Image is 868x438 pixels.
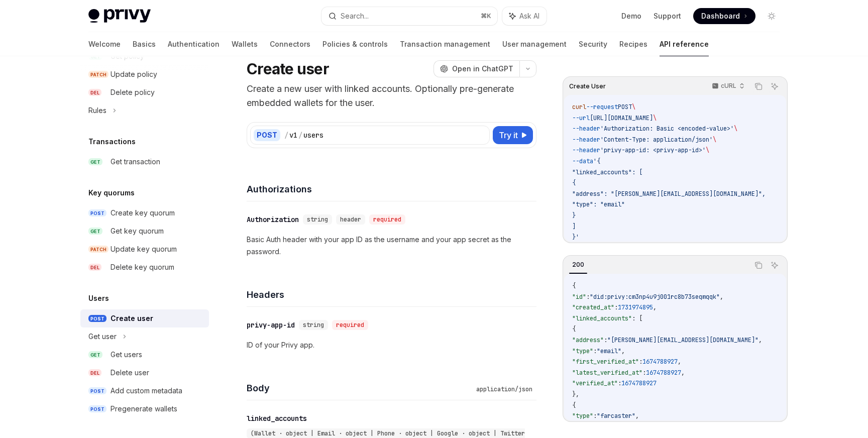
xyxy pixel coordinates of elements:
a: PATCHUpdate key quorum [80,240,209,258]
div: Get user [88,331,117,343]
button: Try it [493,126,533,144]
span: --url [572,114,590,122]
button: Ask AI [768,259,781,272]
span: DEL [88,89,101,96]
span: : [586,293,590,301]
div: linked_accounts [247,413,307,423]
span: string [303,321,324,329]
h1: Create user [247,60,329,78]
span: \ [706,146,709,154]
h4: Headers [247,288,536,301]
a: PATCHUpdate policy [80,65,209,83]
span: "farcaster" [597,412,635,420]
span: --request [586,103,618,111]
span: , [621,347,625,355]
span: POST [88,405,106,413]
div: Create key quorum [111,207,175,219]
span: 1674788927 [642,358,678,366]
span: Dashboard [701,11,740,21]
a: Transaction management [400,32,490,56]
span: \ [734,125,737,133]
div: Create user [111,312,153,324]
a: POSTAdd custom metadata [80,382,209,400]
span: --data [572,157,593,165]
p: cURL [721,82,736,90]
span: : [ [632,314,642,322]
span: GET [88,228,102,235]
div: Update policy [111,68,157,80]
span: PATCH [88,246,108,253]
span: "id" [572,293,586,301]
button: Toggle dark mode [764,8,780,24]
span: "[PERSON_NAME][EMAIL_ADDRESS][DOMAIN_NAME]" [607,336,758,344]
div: 200 [569,259,587,271]
span: 'Content-Type: application/json' [600,136,713,144]
button: Copy the contents from the code block [752,259,765,272]
h5: Key quorums [88,187,135,199]
span: "did:privy:cm3np4u9j001rc8b73seqmqqk" [590,293,720,301]
p: ID of your Privy app. [247,339,536,351]
a: Support [654,11,681,21]
span: }' [572,233,579,241]
span: [URL][DOMAIN_NAME] [590,114,653,122]
span: 1674788927 [646,369,681,377]
a: Dashboard [693,8,755,24]
span: "verified_at" [572,379,618,387]
div: Rules [88,104,106,117]
span: DEL [88,369,101,377]
a: GETGet users [80,346,209,364]
span: "address" [572,336,604,344]
span: : [593,347,597,355]
span: "type": "email" [572,200,625,208]
span: , [758,336,762,344]
span: Create User [569,82,606,90]
span: POST [88,315,106,322]
div: / [298,130,302,140]
span: , [681,369,685,377]
span: } [572,211,576,220]
div: Authorization [247,214,299,225]
a: Connectors [270,32,310,56]
a: POSTCreate user [80,309,209,327]
a: DELDelete policy [80,83,209,101]
a: Policies & controls [322,32,388,56]
div: users [303,130,323,140]
span: 1674788927 [621,379,657,387]
a: POSTPregenerate wallets [80,400,209,418]
a: API reference [660,32,709,56]
span: --header [572,125,600,133]
p: Create a new user with linked accounts. Optionally pre-generate embedded wallets for the user. [247,82,536,110]
div: required [369,214,405,225]
span: \ [632,103,635,111]
span: 'privy-app-id: <privy-app-id>' [600,146,706,154]
span: , [653,303,657,311]
span: : [618,379,621,387]
a: Demo [621,11,641,21]
div: Get key quorum [111,225,164,237]
span: : [604,336,607,344]
span: curl [572,103,586,111]
div: privy-app-id [247,320,295,330]
span: "first_verified_at" [572,358,639,366]
span: : [614,303,618,311]
a: Basics [133,32,156,56]
div: application/json [472,384,536,394]
button: Open in ChatGPT [433,60,519,77]
span: '{ [593,157,600,165]
span: PATCH [88,71,108,78]
div: Delete key quorum [111,261,174,273]
a: Authentication [168,32,220,56]
button: Search...⌘K [321,7,497,25]
div: required [332,320,368,330]
a: Welcome [88,32,121,56]
a: Wallets [232,32,258,56]
span: : [639,358,642,366]
a: DELDelete user [80,364,209,382]
div: POST [254,129,280,141]
a: GETGet key quorum [80,222,209,240]
span: string [307,215,328,224]
div: Update key quorum [111,243,177,255]
span: header [340,215,361,224]
span: { [572,401,576,409]
span: Ask AI [519,11,539,21]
